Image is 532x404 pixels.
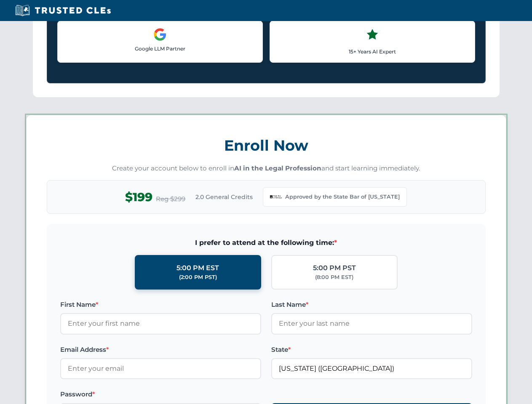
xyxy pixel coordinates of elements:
img: Georgia Bar [270,191,282,203]
span: $199 [125,188,152,207]
span: I prefer to attend at the following time: [60,237,472,248]
label: Email Address [60,345,261,355]
div: (8:00 PM EST) [315,273,353,282]
strong: AI in the Legal Profession [234,164,321,172]
input: Enter your first name [60,313,261,334]
input: Georgia (GA) [271,358,472,379]
label: Password [60,389,261,399]
p: 15+ Years AI Expert [277,48,468,56]
div: 5:00 PM EST [176,263,219,274]
h3: Enroll Now [47,132,486,159]
label: State [271,345,472,355]
span: 2.0 General Credits [195,192,253,202]
label: First Name [60,300,261,310]
div: (2:00 PM PST) [179,273,217,282]
img: Google [153,28,167,41]
div: 5:00 PM PST [313,263,356,274]
input: Enter your last name [271,313,472,334]
span: Approved by the State Bar of [US_STATE] [285,193,400,201]
label: Last Name [271,300,472,310]
p: Create your account below to enroll in and start learning immediately. [47,164,486,173]
span: Reg $299 [156,194,185,204]
p: Google LLM Partner [64,45,256,53]
img: Trusted CLEs [13,4,113,17]
input: Enter your email [60,358,261,379]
